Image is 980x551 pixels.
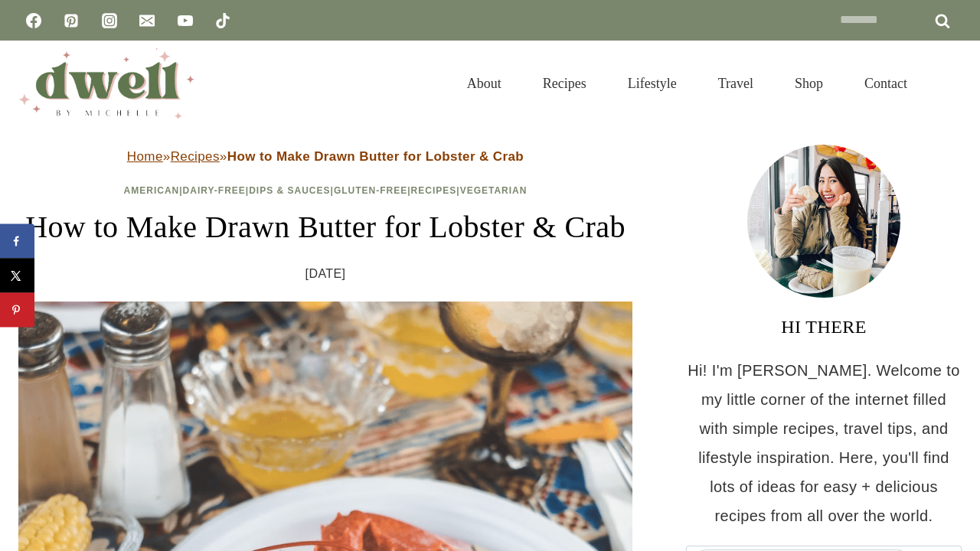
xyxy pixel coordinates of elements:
h1: How to Make Drawn Butter for Lobster & Crab [18,204,632,250]
a: Contact [844,57,928,110]
a: Instagram [94,5,125,36]
a: Lifestyle [607,57,697,110]
a: TikTok [207,5,238,36]
a: American [124,185,180,196]
strong: How to Make Drawn Butter for Lobster & Crab [227,149,524,164]
a: Travel [697,57,774,110]
a: Dips & Sauces [249,185,330,196]
a: Pinterest [56,5,87,36]
time: [DATE] [305,262,346,285]
a: Vegetarian [460,185,528,196]
a: Email [132,5,162,36]
a: Recipes [522,57,607,110]
span: | | | | | [124,185,528,196]
a: About [446,57,522,110]
button: View Search Form [936,70,962,96]
nav: Primary Navigation [446,57,928,110]
a: Home [127,149,163,164]
a: Shop [774,57,844,110]
a: Facebook [18,5,49,36]
img: DWELL by michelle [18,48,194,119]
p: Hi! I'm [PERSON_NAME]. Welcome to my little corner of the internet filled with simple recipes, tr... [686,356,962,530]
a: Recipes [411,185,457,196]
a: Dairy-Free [183,185,246,196]
a: YouTube [170,5,201,36]
a: Recipes [171,149,220,164]
span: » » [127,149,524,164]
h3: HI THERE [686,313,962,341]
a: Gluten-Free [334,185,407,196]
